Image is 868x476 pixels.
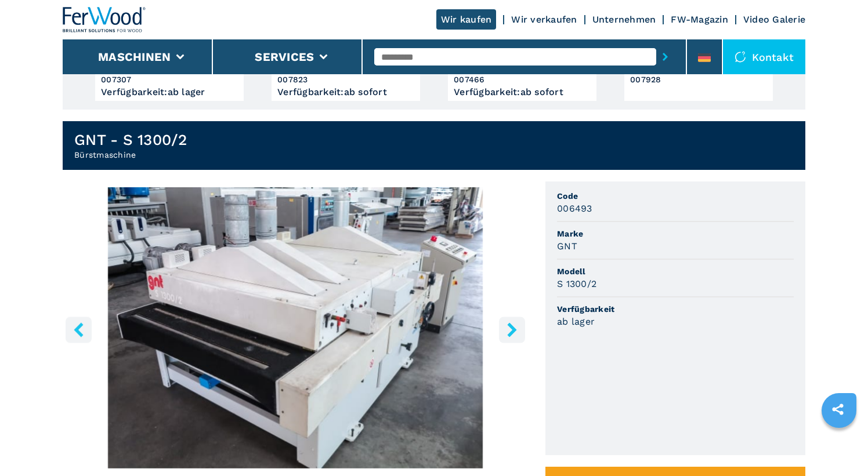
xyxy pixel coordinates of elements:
img: Kontakt [735,51,746,63]
div: Verfügbarkeit : ab sofort [454,89,591,95]
h3: 006493 [557,202,592,215]
span: Modell [557,266,794,277]
h1: GNT - S 1300/2 [74,130,187,149]
h3: S 1300/2 [557,277,596,290]
div: Go to Slide 3 [63,187,528,468]
span: Code [557,190,794,202]
span: Verfügbarkeit [557,303,794,315]
a: Unternehmen [592,14,656,25]
img: Ferwood [63,7,146,32]
button: submit-button [656,43,674,70]
button: Maschinen [98,50,171,64]
img: Bürstmaschine GNT S 1300/2 [63,187,528,468]
h3: GNT [557,239,577,253]
button: Services [255,50,314,64]
h3: ab lager [557,315,595,328]
h2: Bürstmaschine [74,149,187,161]
div: Kontakt [723,39,805,74]
button: left-button [66,317,92,343]
a: sharethis [823,395,852,424]
div: Verfügbarkeit : ab lager [101,89,238,95]
button: right-button [499,317,525,343]
a: Video Galerie [743,14,805,25]
a: Wir verkaufen [511,14,577,25]
iframe: Chat [819,424,859,467]
a: FW-Magazin [671,14,728,25]
a: Wir kaufen [436,9,497,30]
span: Marke [557,228,794,239]
div: Verfügbarkeit : ab sofort [277,89,414,95]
